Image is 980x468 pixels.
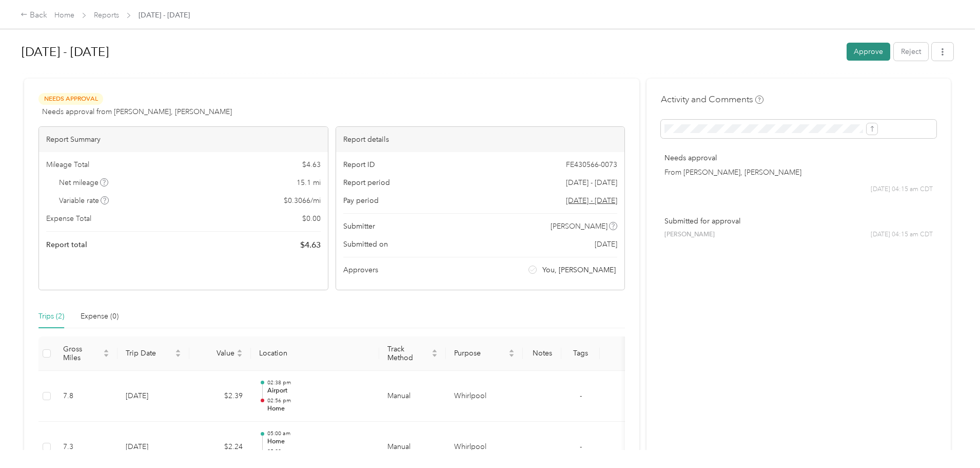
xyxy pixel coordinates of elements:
[566,177,617,188] span: [DATE] - [DATE]
[297,177,321,188] span: 15.1 mi
[59,195,109,206] span: Variable rate
[94,11,119,20] a: Reports
[103,348,109,354] span: caret-up
[379,371,446,422] td: Manual
[379,336,446,371] th: Track Method
[595,239,617,250] span: [DATE]
[923,410,980,468] iframe: Everlance-gr Chat Button Frame
[566,159,617,170] span: FE430566-0073
[46,159,89,170] span: Mileage Total
[542,265,616,275] span: You, [PERSON_NAME]
[446,336,523,371] th: Purpose
[432,352,438,359] span: caret-down
[894,43,928,61] button: Reject
[580,442,582,451] span: -
[387,345,429,362] span: Track Method
[46,239,87,250] span: Report total
[251,336,379,371] th: Location
[300,239,321,251] span: $ 4.63
[664,167,933,178] p: From [PERSON_NAME], [PERSON_NAME]
[117,371,189,422] td: [DATE]
[175,348,181,354] span: caret-up
[39,127,328,152] div: Report Summary
[189,336,251,371] th: Value
[267,437,371,446] p: Home
[343,159,375,170] span: Report ID
[661,93,763,106] h4: Activity and Comments
[38,311,64,322] div: Trips (2)
[198,349,234,358] span: Value
[175,352,181,359] span: caret-down
[55,336,117,371] th: Gross Miles
[38,93,103,105] span: Needs Approval
[664,230,715,239] span: [PERSON_NAME]
[336,127,625,152] div: Report details
[343,221,375,232] span: Submitter
[871,230,933,239] span: [DATE] 04:15 am CDT
[63,345,101,362] span: Gross Miles
[22,40,839,64] h1: Sep 1 - 30, 2025
[267,379,371,386] p: 02:38 pm
[267,397,371,404] p: 02:56 pm
[871,185,933,194] span: [DATE] 04:15 am CDT
[267,448,371,455] p: 05:20 am
[189,371,251,422] td: $2.39
[81,311,119,322] div: Expense (0)
[139,10,190,21] span: [DATE] - [DATE]
[302,213,321,224] span: $ 0.00
[46,213,91,224] span: Expense Total
[523,336,561,371] th: Notes
[267,430,371,437] p: 05:00 am
[237,352,243,359] span: caret-down
[21,9,47,22] div: Back
[284,195,321,206] span: $ 0.3066 / mi
[847,43,890,61] button: Approve
[54,11,74,20] a: Home
[508,348,515,354] span: caret-up
[267,404,371,414] p: Home
[237,348,243,354] span: caret-up
[664,153,933,163] p: Needs approval
[551,221,607,232] span: [PERSON_NAME]
[454,349,506,358] span: Purpose
[103,352,109,359] span: caret-down
[664,216,933,227] p: Submitted for approval
[302,159,321,170] span: $ 4.63
[42,106,232,117] span: Needs approval from [PERSON_NAME], [PERSON_NAME]
[267,386,371,396] p: Airport
[126,349,173,358] span: Trip Date
[59,177,109,188] span: Net mileage
[566,195,617,206] span: Go to pay period
[343,239,388,250] span: Submitted on
[55,371,117,422] td: 7.8
[343,177,390,188] span: Report period
[343,195,379,206] span: Pay period
[343,265,378,275] span: Approvers
[508,352,515,359] span: caret-down
[117,336,189,371] th: Trip Date
[561,336,600,371] th: Tags
[432,348,438,354] span: caret-up
[446,371,523,422] td: Whirlpool
[580,391,582,400] span: -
